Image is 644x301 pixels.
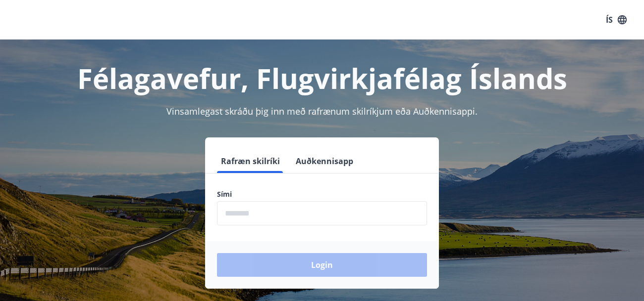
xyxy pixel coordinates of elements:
[217,149,284,173] button: Rafræn skilríki
[12,59,632,97] h1: Félagavefur, Flugvirkjafélag Íslands
[600,11,632,29] button: ÍS
[217,189,427,199] label: Sími
[166,105,478,117] span: Vinsamlegast skráðu þig inn með rafrænum skilríkjum eða Auðkennisappi.
[292,149,357,173] button: Auðkennisapp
